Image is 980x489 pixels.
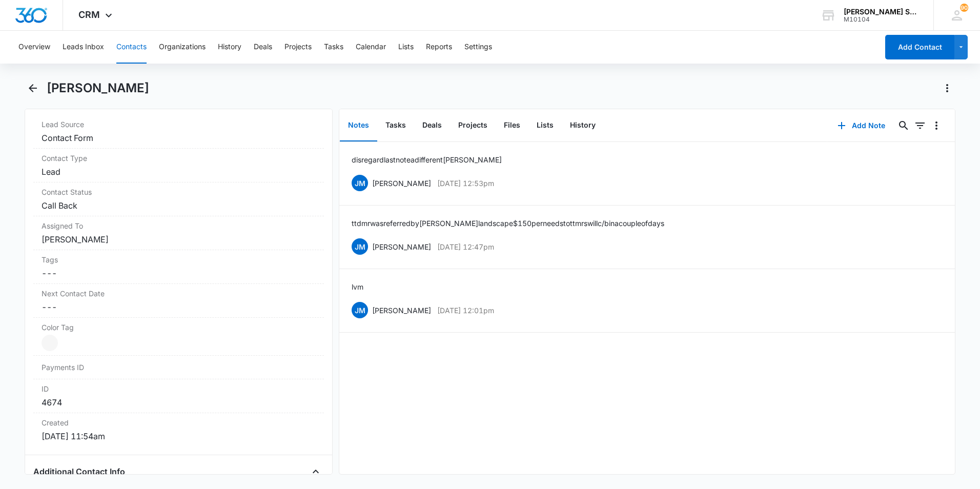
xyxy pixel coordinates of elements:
[42,233,316,246] dd: [PERSON_NAME]
[42,396,316,409] dd: 4674
[33,216,324,250] div: Assigned To[PERSON_NAME]
[844,8,918,16] div: account name
[47,80,149,96] h1: [PERSON_NAME]
[42,166,316,178] dd: Lead
[42,288,316,299] label: Next Contact Date
[372,178,431,189] p: [PERSON_NAME]
[33,182,324,216] div: Contact StatusCall Back
[33,149,324,182] div: Contact TypeLead
[116,31,147,64] button: Contacts
[426,31,452,64] button: Reports
[528,110,562,141] button: Lists
[960,4,968,12] span: 90
[352,238,368,255] span: JM
[254,31,272,64] button: Deals
[377,110,414,141] button: Tasks
[42,383,316,394] dt: ID
[25,80,40,96] button: Back
[356,31,386,64] button: Calendar
[284,31,312,64] button: Projects
[437,241,494,252] p: [DATE] 12:47pm
[352,175,368,191] span: JM
[42,199,316,212] dd: Call Back
[42,132,316,144] dd: Contact Form
[340,110,377,141] button: Notes
[398,31,414,64] button: Lists
[42,362,110,373] dt: Payments ID
[33,250,324,284] div: Tags---
[308,463,324,480] button: Close
[33,115,324,149] div: Lead SourceContact Form
[372,305,431,316] p: [PERSON_NAME]
[42,430,316,442] dd: [DATE] 11:54am
[42,322,316,333] label: Color Tag
[42,119,316,130] label: Lead Source
[42,301,316,313] dd: ---
[895,117,912,134] button: Search...
[63,31,104,64] button: Leads Inbox
[42,267,316,279] dd: ---
[33,318,324,356] div: Color Tag
[372,241,431,252] p: [PERSON_NAME]
[33,356,324,379] div: Payments ID
[42,153,316,164] label: Contact Type
[33,379,324,413] div: ID4674
[414,110,450,141] button: Deals
[33,465,125,478] h4: Additional Contact Info
[928,117,945,134] button: Overflow Menu
[885,35,954,59] button: Add Contact
[496,110,528,141] button: Files
[939,80,955,96] button: Actions
[42,187,316,197] label: Contact Status
[42,220,316,231] label: Assigned To
[464,31,492,64] button: Settings
[450,110,496,141] button: Projects
[562,110,604,141] button: History
[18,31,50,64] button: Overview
[42,254,316,265] label: Tags
[352,302,368,318] span: JM
[33,284,324,318] div: Next Contact Date---
[827,113,895,138] button: Add Note
[33,413,324,446] div: Created[DATE] 11:54am
[437,305,494,316] p: [DATE] 12:01pm
[352,281,363,292] p: lvm
[912,117,928,134] button: Filters
[437,178,494,189] p: [DATE] 12:53pm
[844,16,918,23] div: account id
[324,31,343,64] button: Tasks
[352,154,502,165] p: disregard last note a different [PERSON_NAME]
[218,31,241,64] button: History
[352,218,664,229] p: ttd mr was referred by [PERSON_NAME] landscape $150 per needs to tt mrs will c/b in a couple of days
[960,4,968,12] div: notifications count
[159,31,206,64] button: Organizations
[78,9,100,20] span: CRM
[42,417,316,428] dt: Created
